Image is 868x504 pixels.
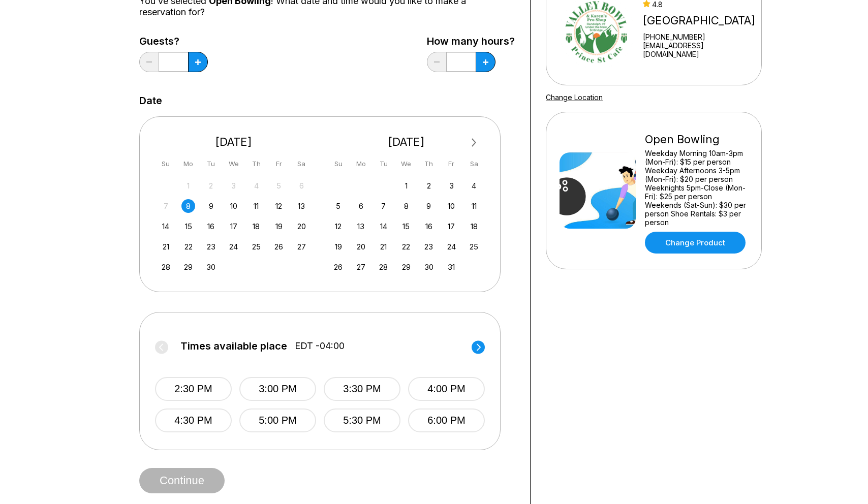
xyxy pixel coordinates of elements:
button: 4:30 PM [155,408,232,432]
div: Choose Thursday, October 9th, 2025 [422,199,436,213]
div: month 2025-09 [158,178,310,274]
div: Choose Friday, October 17th, 2025 [445,219,458,233]
button: 5:00 PM [239,408,316,432]
div: Choose Sunday, October 12th, 2025 [331,219,345,233]
div: We [227,157,240,171]
div: [DATE] [155,135,313,149]
div: Choose Sunday, September 14th, 2025 [159,219,173,233]
div: Th [250,157,263,171]
div: Fr [272,157,286,171]
div: Mo [354,157,368,171]
div: Choose Wednesday, October 15th, 2025 [399,219,413,233]
div: Choose Saturday, October 18th, 2025 [467,219,481,233]
div: Choose Monday, September 22nd, 2025 [181,240,195,254]
div: Choose Thursday, October 16th, 2025 [422,219,436,233]
div: Choose Wednesday, October 1st, 2025 [399,179,413,193]
div: Not available Friday, September 5th, 2025 [272,179,286,193]
button: 6:00 PM [408,408,485,432]
div: Fr [445,157,458,171]
div: Choose Wednesday, October 8th, 2025 [399,199,413,213]
div: Choose Thursday, September 11th, 2025 [250,199,263,213]
img: Open Bowling [560,152,636,229]
div: Not available Sunday, September 7th, 2025 [159,199,173,213]
div: Choose Monday, October 13th, 2025 [354,219,368,233]
div: Tu [204,157,218,171]
div: Th [422,157,436,171]
div: Choose Sunday, October 5th, 2025 [331,199,345,213]
div: Choose Saturday, September 13th, 2025 [295,199,308,213]
div: Choose Friday, October 31st, 2025 [445,260,458,274]
a: Change Product [645,232,746,254]
div: Not available Wednesday, September 3rd, 2025 [227,179,240,193]
div: Choose Tuesday, October 14th, 2025 [377,219,390,233]
div: Choose Thursday, October 30th, 2025 [422,260,436,274]
div: Not available Thursday, September 4th, 2025 [250,179,263,193]
div: Choose Friday, September 19th, 2025 [272,219,286,233]
div: Choose Friday, September 26th, 2025 [272,240,286,254]
label: How many hours? [427,36,515,47]
div: Choose Monday, October 20th, 2025 [354,240,368,254]
div: Choose Wednesday, September 24th, 2025 [227,240,240,254]
div: Choose Wednesday, September 10th, 2025 [227,199,240,213]
div: Choose Monday, September 15th, 2025 [181,219,195,233]
div: Choose Friday, October 3rd, 2025 [445,179,458,193]
button: Next Month [466,135,482,151]
div: Choose Monday, September 8th, 2025 [181,199,195,213]
div: Choose Thursday, October 23rd, 2025 [422,240,436,254]
div: [PHONE_NUMBER] [643,33,757,41]
div: Tu [377,157,390,171]
div: Choose Tuesday, September 16th, 2025 [204,219,218,233]
div: Choose Thursday, September 18th, 2025 [250,219,263,233]
div: Choose Sunday, October 26th, 2025 [331,260,345,274]
div: Choose Saturday, September 27th, 2025 [295,240,308,254]
span: EDT -04:00 [295,340,345,352]
a: [EMAIL_ADDRESS][DOMAIN_NAME] [643,41,757,58]
div: Mo [181,157,195,171]
label: Guests? [139,36,208,47]
div: Choose Tuesday, October 21st, 2025 [377,240,390,254]
div: Not available Tuesday, September 2nd, 2025 [204,179,218,193]
button: 5:30 PM [324,408,400,432]
div: [DATE] [328,135,485,149]
label: Date [139,95,162,106]
div: Choose Thursday, September 25th, 2025 [250,240,263,254]
div: Sa [295,157,308,171]
div: Su [331,157,345,171]
div: Not available Saturday, September 6th, 2025 [295,179,308,193]
div: Choose Saturday, October 25th, 2025 [467,240,481,254]
div: Choose Friday, October 24th, 2025 [445,240,458,254]
div: Open Bowling [645,133,748,146]
button: 2:30 PM [155,377,232,401]
div: Choose Sunday, September 21st, 2025 [159,240,173,254]
div: Choose Thursday, October 2nd, 2025 [422,179,436,193]
div: Choose Saturday, October 11th, 2025 [467,199,481,213]
div: Weekday Morning 10am-3pm (Mon-Fri): $15 per person Weekday Afternoons 3-5pm (Mon-Fri): $20 per pe... [645,149,748,227]
div: Choose Monday, October 27th, 2025 [354,260,368,274]
div: Choose Tuesday, September 9th, 2025 [204,199,218,213]
div: Choose Saturday, October 4th, 2025 [467,179,481,193]
button: 3:30 PM [324,377,400,401]
div: Choose Monday, October 6th, 2025 [354,199,368,213]
div: Sa [467,157,481,171]
div: Su [159,157,173,171]
div: month 2025-10 [330,178,483,274]
div: Choose Tuesday, October 7th, 2025 [377,199,390,213]
div: Choose Saturday, September 20th, 2025 [295,219,308,233]
div: Choose Tuesday, September 23rd, 2025 [204,240,218,254]
div: Choose Wednesday, October 29th, 2025 [399,260,413,274]
a: Change Location [546,93,603,102]
div: Choose Friday, October 10th, 2025 [445,199,458,213]
div: Choose Sunday, September 28th, 2025 [159,260,173,274]
div: [GEOGRAPHIC_DATA] [643,14,757,27]
div: Choose Wednesday, October 22nd, 2025 [399,240,413,254]
div: Choose Wednesday, September 17th, 2025 [227,219,240,233]
div: Choose Sunday, October 19th, 2025 [331,240,345,254]
span: Times available place [180,340,287,352]
button: 4:00 PM [408,377,485,401]
div: Not available Monday, September 1st, 2025 [181,179,195,193]
div: Choose Friday, September 12th, 2025 [272,199,286,213]
div: We [399,157,413,171]
div: Choose Tuesday, October 28th, 2025 [377,260,390,274]
div: Choose Monday, September 29th, 2025 [181,260,195,274]
button: 3:00 PM [239,377,316,401]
